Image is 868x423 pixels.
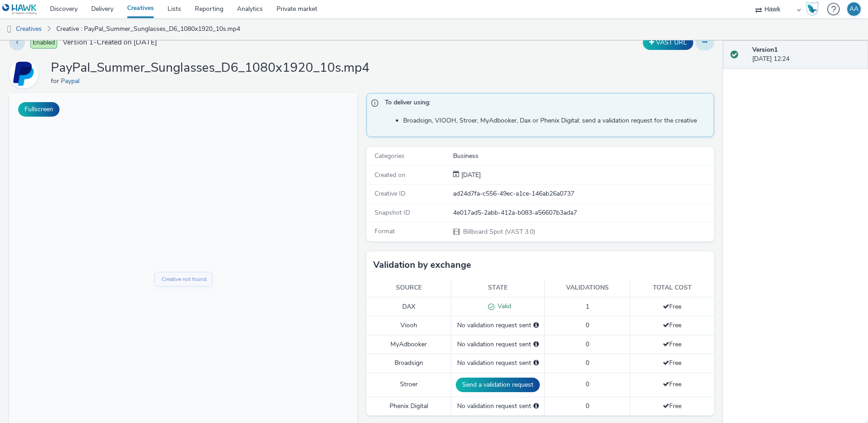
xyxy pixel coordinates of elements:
[453,189,713,198] div: ad24d7fa-c556-49ec-a1ce-146ab26a0737
[2,4,37,15] img: undefined Logo
[533,321,539,330] div: Please select a deal below and click on Send to send a validation request to Viooh.
[451,279,545,297] th: State
[533,340,539,349] div: Please select a deal below and click on Send to send a validation request to MyAdbooker.
[9,69,42,78] a: Paypal
[586,380,589,389] span: 0
[373,258,471,272] h3: Validation by exchange
[630,279,715,297] th: Total cost
[453,208,713,217] div: 4e017ad5-2abb-412a-b083-a56607b3ada7
[805,2,823,16] a: Hawk Academy
[385,98,705,110] span: To deliver using:
[51,77,61,85] span: for
[366,397,451,415] td: Phenix Digital
[643,35,693,50] button: VAST URL
[366,335,451,354] td: MyAdbooker
[61,77,83,85] a: Paypal
[366,279,451,297] th: Source
[494,302,511,310] span: Valid
[30,37,57,49] span: Enabled
[375,152,404,160] span: Categories
[366,373,451,397] td: Stroer
[663,321,681,330] span: Free
[586,340,589,349] span: 0
[375,227,395,236] span: Format
[752,45,861,64] div: [DATE] 12:24
[366,297,451,316] td: DAX
[366,354,451,373] td: Broadsign
[18,102,59,117] button: Fullscreen
[663,402,681,410] span: Free
[641,35,695,50] div: Duplicate the creative as a VAST URL
[586,321,589,330] span: 0
[805,2,819,16] img: Hawk Academy
[63,37,157,48] span: Version 1 - Created on [DATE]
[456,378,540,392] button: Send a validation request
[375,208,410,217] span: Snapshot ID
[663,359,681,367] span: Free
[403,116,710,125] li: Broadsign, VIOOH, Stroer, MyAdbooker, Dax or Phenix Digital: send a validation request for the cr...
[5,25,14,34] img: dooh
[375,189,405,198] span: Creative ID
[663,340,681,349] span: Free
[366,316,451,335] td: Viooh
[586,402,589,410] span: 0
[453,152,713,161] div: Business
[456,359,540,368] div: No validation request sent
[849,2,858,16] div: AA
[456,321,540,330] div: No validation request sent
[459,171,481,179] span: [DATE]
[586,359,589,367] span: 0
[462,227,535,236] span: Billboard Spot (VAST 3.0)
[153,182,199,191] div: Creative not found.
[663,302,681,311] span: Free
[533,402,539,411] div: Please select a deal below and click on Send to send a validation request to Phenix Digital.
[456,402,540,411] div: No validation request sent
[752,45,778,54] strong: Version 1
[586,302,589,311] span: 1
[52,18,245,40] a: Creative : PayPal_Summer_Sunglasses_D6_1080x1920_10s.mp4
[533,359,539,368] div: Please select a deal below and click on Send to send a validation request to Broadsign.
[459,171,481,180] div: Creation 27 August 2025, 12:24
[663,380,681,389] span: Free
[456,340,540,349] div: No validation request sent
[545,279,630,297] th: Validations
[375,171,405,179] span: Created on
[10,61,37,87] img: Paypal
[51,59,370,77] h1: PayPal_Summer_Sunglasses_D6_1080x1920_10s.mp4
